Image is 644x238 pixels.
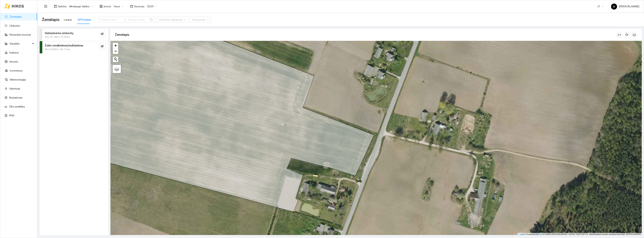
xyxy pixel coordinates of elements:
[10,78,26,81] a: Meteorologija
[9,87,20,90] a: Vartotojai
[104,4,111,8] span: Įmonė :
[519,233,525,236] a: Leaflet
[10,40,31,47] span: Sandėlis
[54,5,57,8] span: layout
[99,43,105,49] button: eye-invisible
[124,18,127,21] span: swap-right
[10,69,23,72] a: Inventorius
[611,5,639,8] span: [PERSON_NAME]
[100,5,103,8] span: shop
[130,5,133,8] span: calendar
[543,233,543,236] span: |
[128,18,149,22] input: Pabaigos data
[40,29,108,41] div: Važiavimai be užduočių0ha / 33.14km / 1h 39mineye-invisible
[613,4,615,10] span: M
[9,114,14,117] a: PPIS
[99,31,105,37] button: eye-invisible
[101,32,104,36] span: eye-invisible
[9,24,20,27] a: Užduotys
[45,32,73,35] strong: Važiavimai be užduočių
[113,57,118,62] button: Initiate a new search
[69,4,93,9] span: Mindaugo Valdos
[10,60,18,63] a: Įmonės
[114,4,123,9] span: Visos
[616,33,622,36] span: column-width
[124,18,127,21] span: to
[113,43,118,48] a: Zoom in
[45,44,83,47] strong: Žolės smulkinimas/mulčiavimas
[45,35,70,39] span: 0ha / 33.14km / 1h 39min
[10,15,22,18] a: Žemėlapis
[616,32,622,38] button: column-width
[101,18,122,22] input: Pradžios data
[10,33,31,36] a: Panaudoti resursai
[45,48,70,51] span: 0ha / 0.03km / 10h 11min
[64,18,72,22] div: Laukai
[9,105,25,108] a: Ūkio analitika
[114,43,117,48] span: +
[78,18,91,22] div: GPS Darbai
[42,17,60,23] span: Žemėlapis
[518,233,642,236] div: | Powered by © HNIT-[GEOGRAPHIC_DATA]; ORT10LT ©, Nacionalinė žemės tarnyba prie AM, [DATE]-[DATE]
[44,5,47,8] span: menu-fold
[114,49,117,53] span: −
[9,96,22,99] a: Nustatymai
[10,51,19,54] a: Kultūros
[101,45,104,48] span: eye-invisible
[113,48,118,54] a: Zoom out
[147,4,157,9] span: 2025
[115,29,616,40] div: Žemėlapis
[40,41,108,53] div: Žolės smulkinimas/mulčiavimas0ha / 0.03km / 10h 11mineye-invisible
[42,3,49,10] button: menu-fold
[538,233,542,236] a: Esri
[58,4,67,8] span: Aplinka :
[134,4,145,8] span: Sezonas :
[113,65,121,73] a: Layers
[598,4,604,9] span: LT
